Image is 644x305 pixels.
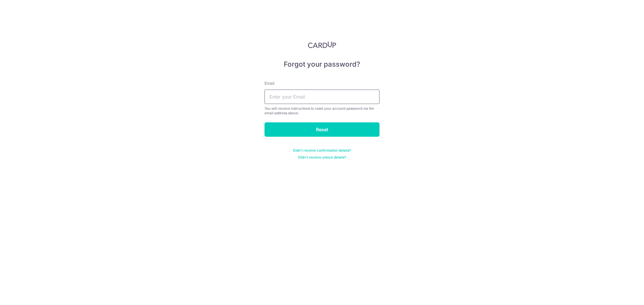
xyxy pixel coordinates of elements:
[308,41,336,48] img: CardUp Logo
[264,106,379,115] div: You will receive instructions to reset your account password via the email address above.
[264,60,379,69] h5: Forgot your password?
[264,122,379,137] input: Reset
[264,90,379,104] input: Enter your Email
[293,148,351,153] a: Didn't receive confirmation details?
[264,80,274,86] label: Email
[298,155,346,160] a: Didn't receive unlock details?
